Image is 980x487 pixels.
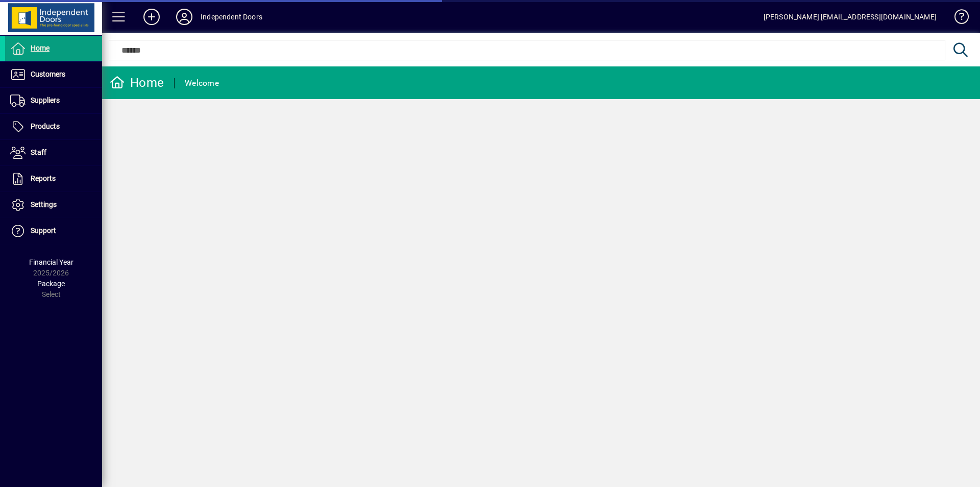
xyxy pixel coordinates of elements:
[31,148,46,156] span: Staff
[31,44,50,52] span: Home
[31,70,65,78] span: Customers
[5,88,102,113] a: Suppliers
[5,218,102,244] a: Support
[5,166,102,192] a: Reports
[31,96,60,104] span: Suppliers
[201,9,262,25] div: Independent Doors
[168,8,201,26] button: Profile
[135,8,168,26] button: Add
[5,140,102,166] a: Staff
[185,75,219,91] div: Welcome
[5,114,102,140] a: Products
[110,75,164,91] div: Home
[31,226,56,235] span: Support
[31,200,57,208] span: Settings
[29,258,73,266] span: Financial Year
[31,174,56,182] span: Reports
[5,62,102,87] a: Customers
[37,280,65,288] span: Package
[764,9,937,25] div: [PERSON_NAME] [EMAIL_ADDRESS][DOMAIN_NAME]
[5,192,102,218] a: Settings
[31,122,60,130] span: Products
[947,2,967,35] a: Knowledge Base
